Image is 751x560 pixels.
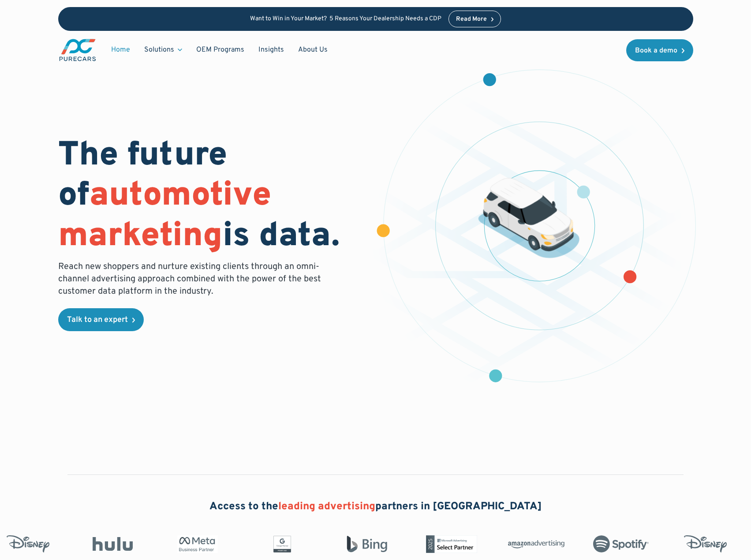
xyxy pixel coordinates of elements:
[58,38,97,62] a: main
[58,175,271,258] span: automotive marketing
[448,11,501,27] a: Read More
[456,16,487,22] div: Read More
[58,38,97,62] img: purecars logo
[278,500,375,513] span: leading advertising
[209,500,542,515] h2: Access to the partners in [GEOGRAPHIC_DATA]
[247,535,303,553] img: Google Partner
[189,41,251,58] a: OEM Programs
[626,39,693,61] a: Book a demo
[331,535,388,553] img: Bing
[478,178,579,258] img: illustration of a vehicle
[77,537,134,551] img: Hulu
[58,136,365,257] h1: The future of is data.
[137,41,189,58] div: Solutions
[250,15,441,23] p: Want to Win in Your Market? 5 Reasons Your Dealership Needs a CDP
[635,47,677,54] div: Book a demo
[58,261,326,298] p: Reach new shoppers and nurture existing clients through an omni-channel advertising approach comb...
[416,535,472,553] img: Microsoft Advertising Partner
[67,316,128,324] div: Talk to an expert
[670,535,726,553] img: Disney
[104,41,137,58] a: Home
[291,41,335,58] a: About Us
[162,535,218,553] img: Meta Business Partner
[251,41,291,58] a: Insights
[501,537,557,551] img: Amazon Advertising
[58,308,144,331] a: Talk to an expert
[585,535,642,553] img: Spotify
[144,45,174,55] div: Solutions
